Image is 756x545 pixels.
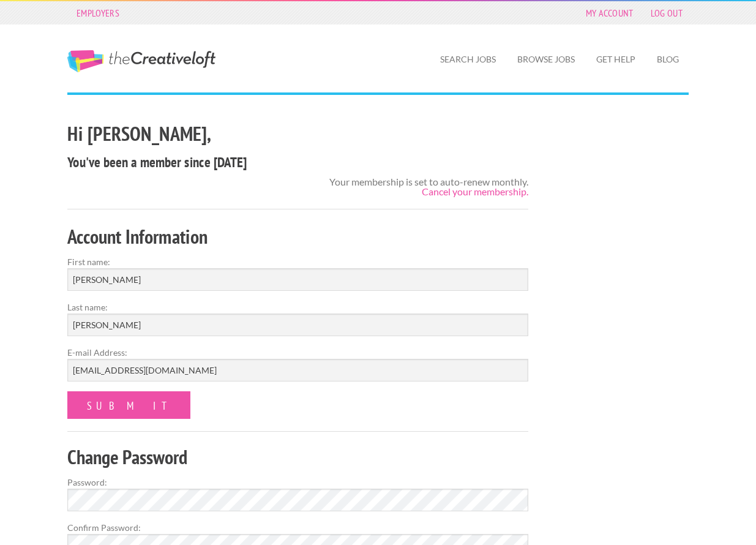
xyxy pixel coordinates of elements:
a: Browse Jobs [507,45,585,73]
input: Submit [67,391,190,419]
label: First name: [67,255,528,268]
label: Confirm Password: [67,521,528,534]
a: Blog [647,45,689,73]
label: Last name: [67,301,528,314]
a: Employers [70,4,125,21]
a: Get Help [586,45,645,73]
a: Cancel your membership. [422,186,528,197]
h2: Account Information [67,223,528,250]
a: The Creative Loft [67,50,215,72]
h2: Hi [PERSON_NAME], [67,120,528,148]
a: Log Out [645,4,689,21]
label: Password: [67,476,528,489]
a: Search Jobs [430,45,506,73]
label: E-mail Address: [67,346,528,359]
a: My Account [580,4,640,21]
div: Your membership is set to auto-renew monthly. [329,177,528,197]
h2: Change Password [67,443,528,471]
h4: You've been a member since [DATE] [67,152,528,172]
